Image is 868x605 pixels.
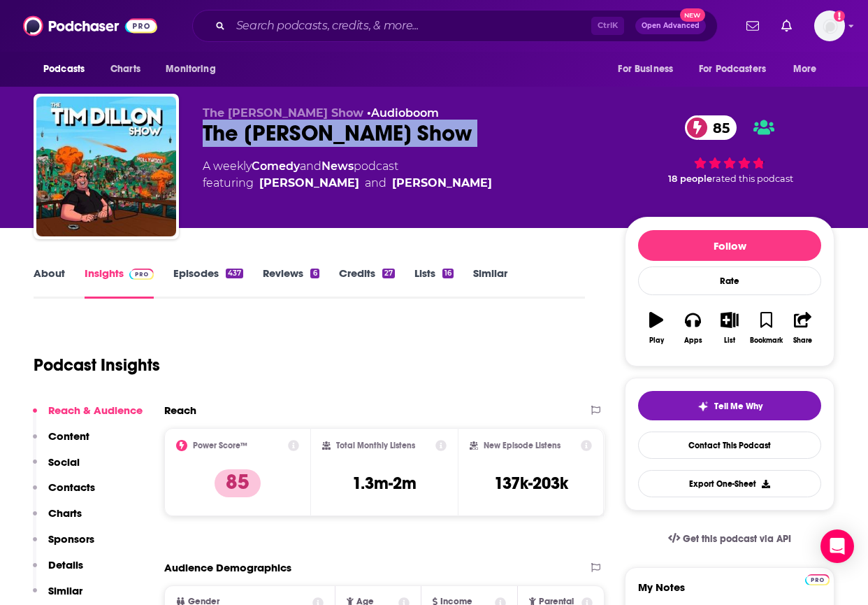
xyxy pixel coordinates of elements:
[674,303,711,353] button: Apps
[642,22,700,29] span: Open Advanced
[684,336,702,345] div: Apps
[34,355,160,376] h1: Podcast Insights
[668,173,712,184] span: 18 people
[783,56,834,83] button: open menu
[33,532,94,558] button: Sponsors
[33,404,143,429] button: Reach & Audience
[657,522,802,556] a: Get this podcast via API
[750,336,783,345] div: Bookmark
[259,175,359,192] a: Tim Dillon
[834,10,845,22] svg: Add a profile image
[382,269,395,278] div: 27
[226,269,243,278] div: 437
[748,303,784,353] button: Bookmark
[33,429,89,455] button: Content
[638,432,821,459] a: Contact This Podcast
[192,10,718,42] div: Search podcasts, credits, & more...
[697,401,709,412] img: tell me why sparkle
[263,266,319,299] a: Reviews6
[156,56,233,83] button: open menu
[33,558,83,584] button: Details
[48,532,94,546] p: Sponsors
[685,115,737,140] a: 85
[85,266,154,299] a: InsightsPodchaser Pro
[805,574,830,585] img: Podchaser Pro
[48,584,82,597] p: Similar
[414,266,454,299] a: Lists16
[34,56,103,83] button: open menu
[365,175,386,192] span: and
[48,429,89,443] p: Content
[43,59,85,79] span: Podcasts
[473,266,507,299] a: Similar
[638,581,821,605] label: My Notes
[638,470,821,497] button: Export One-Sheet
[101,56,149,83] a: Charts
[638,266,821,295] div: Rate
[690,56,786,83] button: open menu
[203,106,363,120] span: The [PERSON_NAME] Show
[442,269,454,278] div: 16
[110,59,140,79] span: Charts
[649,336,664,345] div: Play
[392,175,492,192] a: Ray Kump
[231,15,591,37] input: Search podcasts, credits, & more...
[164,404,196,417] h2: Reach
[683,533,791,545] span: Get this podcast via API
[793,336,812,345] div: Share
[711,303,748,353] button: List
[193,441,247,450] h2: Power Score™
[48,558,83,571] p: Details
[814,10,845,41] img: User Profile
[724,336,735,345] div: List
[310,269,319,278] div: 6
[164,561,291,574] h2: Audience Demographics
[321,159,354,173] a: News
[785,303,821,353] button: Share
[352,473,417,494] h3: 1.3m-2m
[166,59,215,79] span: Monitoring
[48,506,82,520] p: Charts
[793,59,817,79] span: More
[699,115,737,140] span: 85
[203,158,492,192] div: A weekly podcast
[776,14,797,38] a: Show notifications dropdown
[699,59,766,79] span: For Podcasters
[33,481,95,506] button: Contacts
[820,529,854,563] div: Open Intercom Messenger
[814,10,845,41] button: Show profile menu
[48,404,143,417] p: Reach & Audience
[814,10,845,41] span: Logged in as evankrask
[36,97,176,236] img: The Tim Dillon Show
[680,8,705,22] span: New
[173,266,243,299] a: Episodes437
[618,59,673,79] span: For Business
[635,17,706,34] button: Open AdvancedNew
[484,441,560,450] h2: New Episode Listens
[33,455,80,481] button: Social
[215,469,261,497] p: 85
[203,175,492,192] span: featuring
[625,106,834,193] div: 85 18 peoplerated this podcast
[714,401,762,412] span: Tell Me Why
[371,106,439,120] a: Audioboom
[300,159,321,173] span: and
[252,159,300,173] a: Comedy
[712,173,793,184] span: rated this podcast
[591,17,624,35] span: Ctrl K
[23,13,157,39] img: Podchaser - Follow, Share and Rate Podcasts
[494,473,568,494] h3: 137k-203k
[638,303,674,353] button: Play
[608,56,690,83] button: open menu
[129,269,154,280] img: Podchaser Pro
[741,14,765,38] a: Show notifications dropdown
[336,441,415,450] h2: Total Monthly Listens
[34,266,65,299] a: About
[339,266,395,299] a: Credits27
[48,481,95,494] p: Contacts
[805,572,830,585] a: Pro website
[638,230,821,261] button: Follow
[33,506,82,532] button: Charts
